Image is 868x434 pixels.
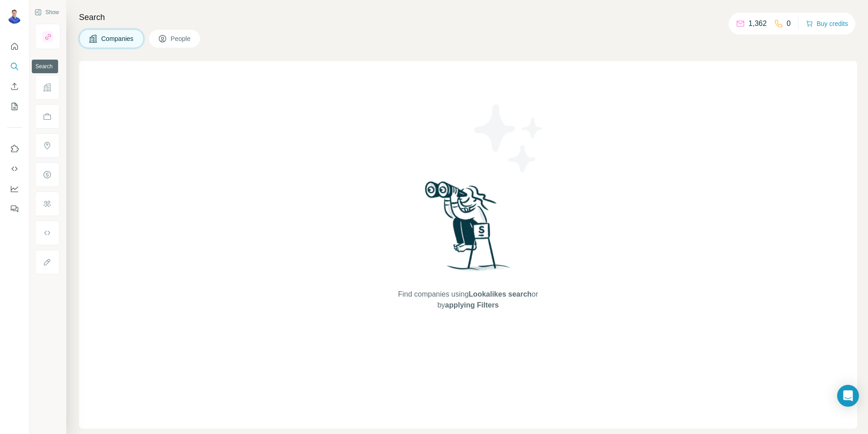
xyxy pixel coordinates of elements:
button: Dashboard [7,181,22,197]
div: Open Intercom Messenger [837,385,859,407]
h4: Search [79,11,857,24]
button: Use Surfe on LinkedIn [7,141,22,157]
button: Buy credits [806,17,848,30]
img: Avatar [7,9,22,24]
span: applying Filters [445,301,498,309]
img: Surfe Illustration - Stars [468,97,550,179]
button: Search [7,58,22,75]
p: 1,362 [749,18,767,29]
p: 0 [787,18,791,29]
button: Enrich CSV [7,78,22,95]
button: My lists [7,98,22,115]
button: Show [28,5,65,19]
span: People [171,34,192,43]
button: Use Surfe API [7,161,22,177]
img: Surfe Illustration - Woman searching with binoculars [421,179,515,280]
button: Feedback [7,201,22,217]
span: Companies [101,34,134,43]
span: Find companies using or by [395,289,541,311]
button: Quick start [7,38,22,55]
span: Lookalikes search [469,290,532,298]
